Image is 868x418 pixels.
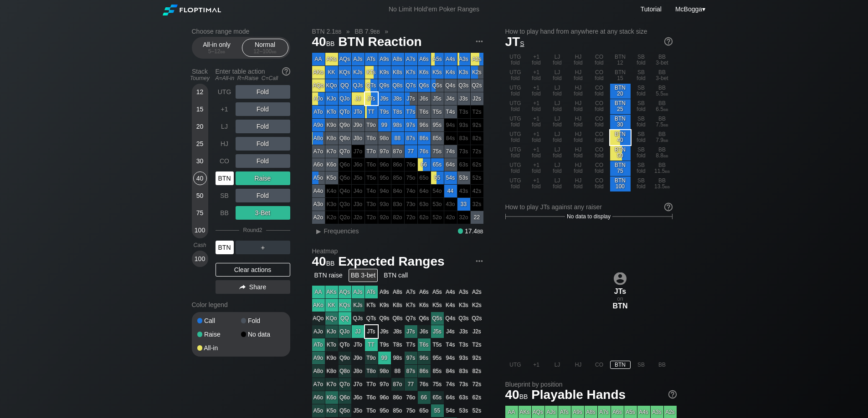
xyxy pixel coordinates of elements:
div: A9s [378,53,391,65]
div: CO fold [589,161,610,176]
div: Fold [236,154,290,168]
span: BTN 2.1 [311,27,343,35]
div: 100% fold in prior round [471,158,483,171]
div: 97o [378,145,391,158]
div: 66 [418,158,431,171]
div: +1 fold [526,53,547,68]
div: K8s [391,66,404,79]
div: HJ [216,137,234,151]
div: SB fold [631,115,652,130]
div: 100% fold in prior round [471,198,483,211]
div: T7o [365,145,378,158]
div: K5o [325,171,338,184]
div: 100% fold in prior round [352,198,365,211]
div: 97s [405,119,417,131]
div: KQs [339,66,351,79]
span: bb [663,91,668,97]
div: J8o [352,132,365,145]
div: 76s [418,145,431,158]
div: UTG fold [505,161,526,176]
div: +1 fold [526,84,547,99]
div: Stack [188,64,212,85]
div: 12 – 100 [246,48,284,55]
div: T9o [365,119,378,131]
div: 40 [193,171,207,185]
img: icon-avatar.b40e07d9.svg [614,272,627,285]
div: J4s [444,92,457,105]
div: SB fold [631,176,652,191]
div: LJ fold [547,99,568,114]
div: J6s [418,92,431,105]
div: T8s [391,106,404,118]
div: 20 [193,120,207,133]
div: 100% fold in prior round [405,185,417,197]
div: ▾ [673,4,707,14]
div: BB 7.5 [652,115,673,130]
div: 30 [193,154,207,168]
div: BTN 25 [610,99,631,114]
div: CO fold [589,146,610,161]
div: 100% fold in prior round [471,185,483,197]
div: SB fold [631,84,652,99]
div: 100% fold in prior round [471,106,483,118]
div: K7s [405,66,417,79]
div: K6o [325,158,338,171]
div: 100% fold in prior round [339,185,351,197]
div: K5s [431,66,444,79]
div: 100% fold in prior round [405,198,417,211]
div: BTN 100 [610,176,631,191]
div: 100 [193,252,207,266]
span: 40 [311,35,336,50]
img: help.32db89a4.svg [668,389,678,399]
div: HJ fold [568,176,589,191]
div: SB fold [631,53,652,68]
div: 96s [418,119,431,131]
div: AQo [312,79,325,92]
div: Q9s [378,79,391,92]
img: ellipsis.fd386fe8.svg [474,256,484,266]
div: QTo [339,106,351,118]
div: 100% fold in prior round [339,198,351,211]
span: » [341,28,354,35]
div: CO fold [589,99,610,114]
div: 99 [378,119,391,131]
span: bb [335,28,341,35]
span: BB 7.9 [353,27,381,35]
div: AJs [352,53,365,65]
div: UTG fold [505,68,526,83]
span: JT [505,35,524,49]
div: LJ fold [547,161,568,176]
div: Fold [236,137,290,151]
div: LJ fold [547,68,568,83]
div: J2s [471,92,483,105]
div: 44 [444,185,457,197]
img: help.32db89a4.svg [281,66,291,76]
div: 100% fold in prior round [352,158,365,171]
div: Fold [236,102,290,116]
span: bb [663,137,668,143]
div: All-in [197,345,241,351]
div: 100% fold in prior round [471,132,483,145]
span: bb [665,168,670,174]
div: A3o [312,198,325,211]
div: HJ fold [568,99,589,114]
div: 100% fold in prior round [457,132,470,145]
div: QJs [352,79,365,92]
img: ellipsis.fd386fe8.svg [474,36,484,46]
div: 100% fold in prior round [405,158,417,171]
div: +1 fold [526,176,547,191]
div: UTG fold [505,84,526,99]
img: Floptimal logo [163,5,221,15]
img: share.864f2f62.svg [239,285,246,290]
div: 65s [431,158,444,171]
div: BTN 30 [610,115,631,130]
div: +1 fold [526,130,547,145]
div: 95s [431,119,444,131]
div: 100% fold in prior round [378,158,391,171]
div: 77 [405,145,417,158]
div: All-in only [196,39,238,56]
div: BTN 50 [610,146,631,161]
div: HJ fold [568,161,589,176]
div: HJ fold [568,53,589,68]
h2: Choose range mode [192,28,290,35]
